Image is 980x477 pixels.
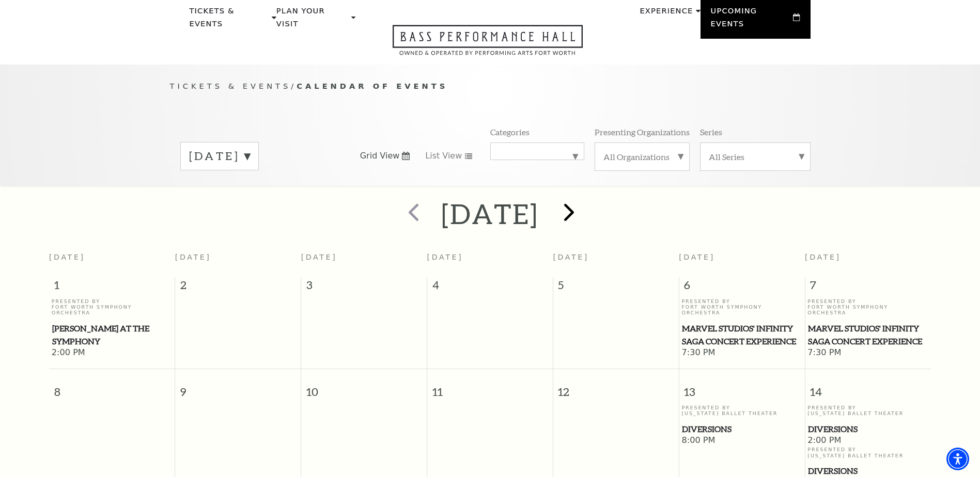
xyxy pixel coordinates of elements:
[679,253,715,261] span: [DATE]
[427,253,463,261] span: [DATE]
[553,277,679,298] span: 5
[49,253,85,261] span: [DATE]
[276,5,349,36] p: Plan Your Visit
[807,435,928,447] span: 2:00 PM
[681,435,802,447] span: 8:00 PM
[297,82,448,90] span: Calendar of Events
[52,322,172,347] span: [PERSON_NAME] at the Symphony
[807,423,928,436] a: Diversions
[175,253,211,261] span: [DATE]
[355,25,620,65] a: Open this option
[189,148,250,164] label: [DATE]
[427,369,553,405] span: 11
[805,369,931,405] span: 14
[49,369,175,405] span: 8
[52,298,173,316] p: Presented By Fort Worth Symphony Orchestra
[679,369,805,405] span: 13
[175,369,301,405] span: 9
[681,423,802,436] a: Diversions
[170,82,291,90] span: Tickets & Events
[360,150,400,162] span: Grid View
[807,322,928,347] a: Marvel Studios' Infinity Saga Concert Experience
[711,5,791,36] p: Upcoming Events
[679,277,805,298] span: 6
[640,5,693,23] p: Experience
[553,369,679,405] span: 12
[681,298,802,316] p: Presented By Fort Worth Symphony Orchestra
[807,405,928,417] p: Presented By [US_STATE] Ballet Theater
[441,197,539,230] h2: [DATE]
[175,277,301,298] span: 2
[805,277,931,298] span: 7
[603,151,681,162] label: All Organizations
[682,423,801,436] span: Diversions
[946,448,969,470] div: Accessibility Menu
[807,298,928,316] p: Presented By Fort Worth Symphony Orchestra
[700,126,722,137] p: Series
[170,80,811,93] p: /
[52,322,173,347] a: Shakespeare at the Symphony
[52,347,173,359] span: 2:00 PM
[553,253,589,261] span: [DATE]
[301,253,337,261] span: [DATE]
[808,322,928,347] span: Marvel Studios' Infinity Saga Concert Experience
[190,5,270,36] p: Tickets & Events
[490,126,530,137] p: Categories
[807,347,928,359] span: 7:30 PM
[709,151,802,162] label: All Series
[681,347,802,359] span: 7:30 PM
[595,126,690,137] p: Presenting Organizations
[681,405,802,417] p: Presented By [US_STATE] Ballet Theater
[681,322,802,347] a: Marvel Studios' Infinity Saga Concert Experience
[425,150,462,162] span: List View
[394,196,431,232] button: prev
[301,277,427,298] span: 3
[549,196,586,232] button: next
[301,369,427,405] span: 10
[682,322,801,347] span: Marvel Studios' Infinity Saga Concert Experience
[49,277,175,298] span: 1
[807,447,928,458] p: Presented By [US_STATE] Ballet Theater
[805,253,841,261] span: [DATE]
[808,423,928,436] span: Diversions
[427,277,553,298] span: 4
